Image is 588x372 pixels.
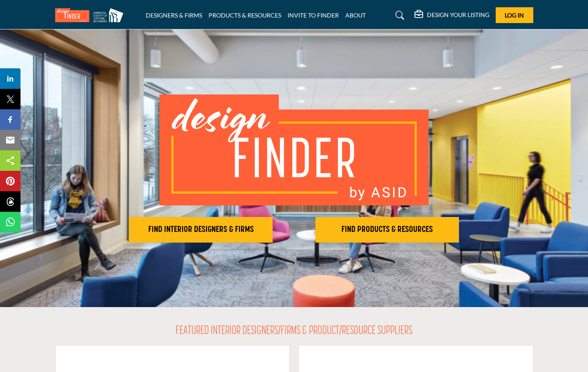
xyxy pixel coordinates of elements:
a: ABOUT [345,12,366,19]
img: image [159,94,429,205]
button: Log In [496,7,533,23]
button: FIND INTERIOR DESIGNERS & FIRMS [129,217,273,243]
h5: DESIGN YOUR LISTING [427,11,489,19]
h2: FEATURED INTERIOR DESIGNERS/FIRMS & PRODUCT/RESOURCE SUPPLIERS [176,324,412,339]
h2: FIND PRODUCTS & RESOURCES [318,225,456,235]
a: INVITE TO FINDER [288,12,339,19]
a: DESIGNERS & FIRMS [146,12,202,19]
div: DESIGN YOUR LISTING [415,10,489,21]
h2: FIND INTERIOR DESIGNERS & FIRMS [132,225,270,235]
span: Log In [505,12,524,19]
button: FIND PRODUCTS & RESOURCES [315,217,459,243]
a: PRODUCTS & RESOURCES [209,12,281,19]
a: Search [387,9,410,22]
img: Site Logo [55,8,128,22]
